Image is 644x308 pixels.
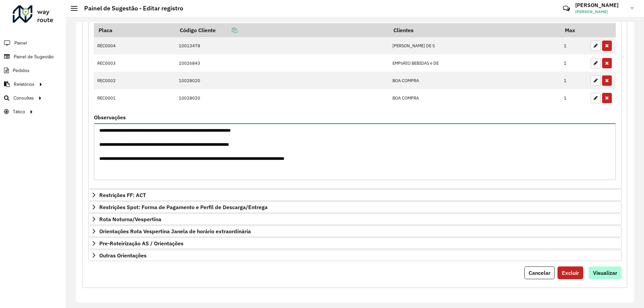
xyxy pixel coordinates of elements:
td: 1 [560,89,587,107]
span: Rota Noturna/Vespertina [99,217,161,222]
label: Observações [94,113,126,121]
td: 10028020 [175,72,389,89]
a: Restrições FF: ACT [88,189,622,201]
span: Restrições Spot: Forma de Pagamento e Perfil de Descarga/Entrega [99,204,268,210]
td: BOA COMPRA [389,89,560,107]
td: EMPoRIO BEBIDAS e DE [389,54,560,72]
th: Código Cliente [175,23,389,37]
td: REC0003 [94,54,175,72]
span: Cancelar [529,269,550,276]
th: Placa [94,23,175,37]
span: Outras Orientações [99,253,147,258]
span: Visualizar [593,269,617,276]
span: Pedidos [13,67,30,74]
td: 1 [560,37,587,55]
td: 10028020 [175,89,389,107]
span: Orientações Rota Vespertina Janela de horário extraordinária [99,229,251,234]
td: REC0004 [94,37,175,55]
td: REC0001 [94,89,175,107]
h2: Painel de Sugestão - Editar registro [77,5,183,12]
span: Restrições FF: ACT [99,192,146,198]
span: Pre-Roteirização AS / Orientações [99,241,183,246]
button: Cancelar [524,266,555,279]
td: 10013478 [175,37,389,55]
a: Contato Rápido [559,1,574,16]
span: Painel [14,40,27,47]
a: Restrições Spot: Forma de Pagamento e Perfil de Descarga/Entrega [88,201,622,213]
h3: [PERSON_NAME] [575,2,626,8]
span: [PERSON_NAME] [575,9,626,15]
td: REC0002 [94,72,175,89]
a: Rota Noturna/Vespertina [88,213,622,225]
a: Orientações Rota Vespertina Janela de horário extraordinária [88,226,622,237]
a: Copiar [216,27,237,34]
span: Tático [13,108,25,115]
td: 1 [560,72,587,89]
a: Pre-Roteirização AS / Orientações [88,238,622,249]
td: [PERSON_NAME] DE S [389,37,560,55]
span: Painel de Sugestão [14,53,54,60]
td: BOA COMPRA [389,72,560,89]
a: Outras Orientações [88,250,622,261]
span: Relatórios [14,81,35,88]
span: Consultas [13,95,34,102]
td: 10026843 [175,54,389,72]
td: 1 [560,54,587,72]
button: Excluir [557,266,583,279]
th: Max [560,23,587,37]
button: Visualizar [589,266,622,279]
span: Excluir [562,269,579,276]
th: Clientes [389,23,560,37]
